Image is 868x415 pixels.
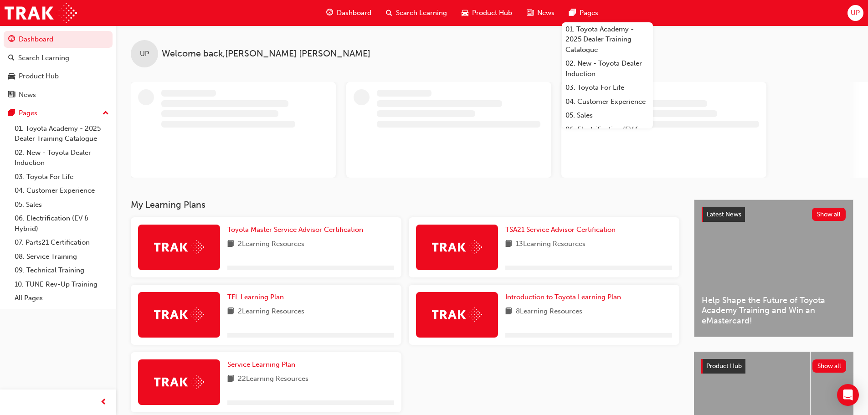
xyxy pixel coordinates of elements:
[8,91,15,99] span: news-icon
[11,184,113,198] a: 04. Customer Experience
[4,105,113,122] button: Pages
[103,108,109,119] span: up-icon
[11,277,113,292] a: 10. TUNE Rev-Up Training
[11,122,113,146] a: 01. Toyota Academy - 2025 Dealer Training Catalogue
[4,29,113,105] button: DashboardSearch LearningProduct HubNews
[702,207,846,222] a: Latest NewsShow all
[4,87,113,103] a: News
[505,239,512,250] span: book-icon
[562,81,653,95] a: 03. Toyota For Life
[812,359,847,373] button: Show all
[707,210,741,218] span: Latest News
[18,53,69,63] div: Search Learning
[8,72,15,81] span: car-icon
[537,8,555,18] span: News
[11,146,113,170] a: 02. New - Toyota Dealer Induction
[4,68,113,85] a: Product Hub
[379,4,454,22] a: search-iconSearch Learning
[11,291,113,305] a: All Pages
[11,250,113,264] a: 08. Service Training
[5,3,77,23] img: Trak
[812,208,846,221] button: Show all
[706,362,742,370] span: Product Hub
[472,8,512,18] span: Product Hub
[19,90,36,100] div: News
[154,307,204,322] img: Trak
[11,211,113,236] a: 06. Electrification (EV & Hybrid)
[562,123,653,147] a: 06. Electrification (EV & Hybrid)
[432,240,482,254] img: Trak
[562,56,653,81] a: 02. New - Toyota Dealer Induction
[837,384,859,406] div: Open Intercom Messenger
[11,263,113,277] a: 09. Technical Training
[562,22,653,57] a: 01. Toyota Academy - 2025 Dealer Training Catalogue
[505,293,621,301] span: Introduction to Toyota Learning Plan
[562,95,653,109] a: 04. Customer Experience
[162,49,370,59] span: Welcome back , [PERSON_NAME] [PERSON_NAME]
[238,306,304,318] span: 2 Learning Resources
[847,5,863,21] button: UP
[4,31,113,48] a: Dashboard
[569,7,576,19] span: pages-icon
[462,7,468,19] span: car-icon
[516,306,582,318] span: 8 Learning Resources
[11,198,113,212] a: 05. Sales
[319,4,379,22] a: guage-iconDashboard
[11,170,113,184] a: 03. Toyota For Life
[432,307,482,322] img: Trak
[8,36,15,44] span: guage-icon
[337,8,371,18] span: Dashboard
[19,71,59,82] div: Product Hub
[227,292,288,302] a: TFL Learning Plan
[701,359,846,374] a: Product HubShow all
[562,108,653,123] a: 05. Sales
[326,7,333,19] span: guage-icon
[154,240,204,254] img: Trak
[8,109,15,118] span: pages-icon
[11,236,113,250] a: 07. Parts21 Certification
[505,225,616,234] span: TSA21 Service Advisor Certification
[386,7,392,19] span: search-icon
[19,108,37,118] div: Pages
[505,225,619,235] a: TSA21 Service Advisor Certification
[227,360,295,369] span: Service Learning Plan
[227,306,234,318] span: book-icon
[8,54,15,62] span: search-icon
[227,239,234,250] span: book-icon
[227,225,367,235] a: Toyota Master Service Advisor Certification
[238,374,308,385] span: 22 Learning Resources
[519,4,562,22] a: news-iconNews
[580,8,598,18] span: Pages
[851,8,860,18] span: UP
[505,292,625,302] a: Introduction to Toyota Learning Plan
[227,293,284,301] span: TFL Learning Plan
[702,295,846,326] span: Help Shape the Future of Toyota Academy Training and Win an eMastercard!
[562,4,606,22] a: pages-iconPages
[238,239,304,250] span: 2 Learning Resources
[694,200,853,337] a: Latest NewsShow allHelp Shape the Future of Toyota Academy Training and Win an eMastercard!
[4,50,113,67] a: Search Learning
[227,374,234,385] span: book-icon
[454,4,519,22] a: car-iconProduct Hub
[100,397,107,408] span: prev-icon
[396,8,447,18] span: Search Learning
[227,359,299,370] a: Service Learning Plan
[131,200,679,210] h3: My Learning Plans
[527,7,534,19] span: news-icon
[505,306,512,318] span: book-icon
[227,225,363,234] span: Toyota Master Service Advisor Certification
[140,49,149,59] span: UP
[154,375,204,389] img: Trak
[516,239,586,250] span: 13 Learning Resources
